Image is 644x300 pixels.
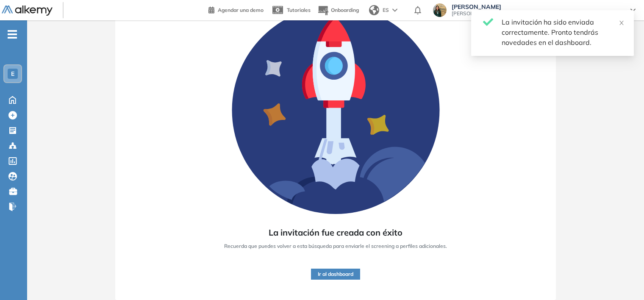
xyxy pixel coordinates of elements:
[452,10,622,17] span: [PERSON_NAME][EMAIL_ADDRESS][PERSON_NAME][DOMAIN_NAME]
[619,20,625,26] span: close
[452,3,622,10] span: [PERSON_NAME]
[392,8,397,12] img: arrow
[602,259,644,300] iframe: Chat Widget
[287,7,311,13] span: Tutoriales
[369,5,379,15] img: world
[317,1,359,19] button: Onboarding
[2,6,53,16] img: Logo
[11,70,14,77] span: E
[331,7,359,13] span: Onboarding
[218,7,264,13] span: Agendar una demo
[311,269,360,280] button: Ir al dashboard
[208,4,264,14] a: Agendar una demo
[224,242,447,250] span: Recuerda que puedes volver a esta búsqueda para enviarle el screening a perfiles adicionales.
[8,33,17,35] i: -
[269,226,402,239] span: La invitación fue creada con éxito
[502,17,624,47] div: La invitación ha sido enviada correctamente. Pronto tendrás novedades en el dashboard.
[383,6,389,14] span: ES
